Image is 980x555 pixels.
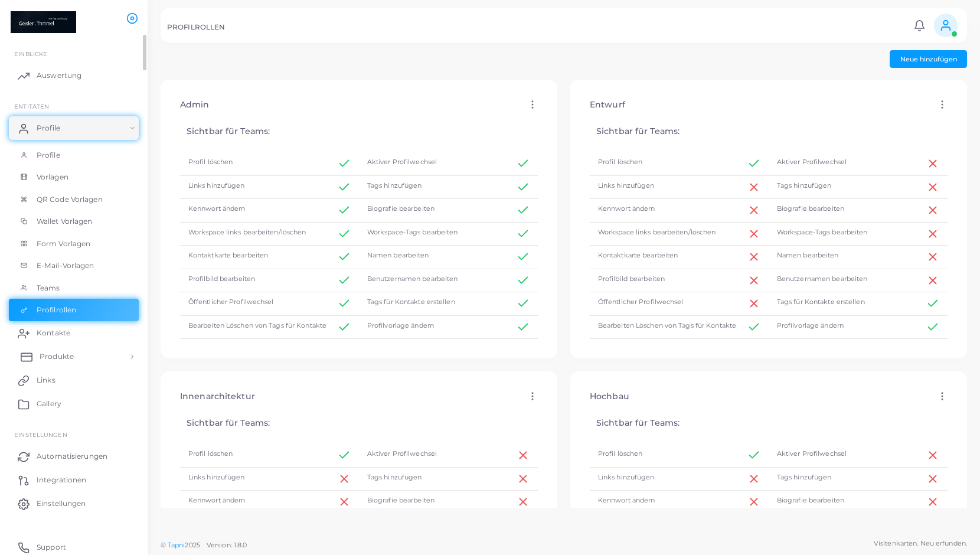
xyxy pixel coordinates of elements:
[180,292,359,316] div: Öffentlicher Profilwechsel
[874,538,967,549] span: Visitenkarten. Neu erfunden.
[180,199,359,223] div: Kennwort ändern
[359,223,538,246] div: Workspace-Tags bearbeiten
[37,283,60,293] span: Teams
[769,316,948,339] div: Profilvorlage ändern
[590,100,625,110] h4: Entwurf
[180,269,359,293] div: Profilbild bearbeiten
[14,50,47,57] span: EINBLICKE
[769,444,948,468] div: Aktiver Profilwechsel
[769,491,948,514] div: Biografie bearbeiten
[359,491,538,514] div: Biografie bearbeiten
[590,176,769,200] div: Links hinzufügen
[769,468,948,491] div: Tags hinzufügen
[359,152,538,176] div: Aktiver Profilwechsel
[9,166,139,188] a: Vorlagen
[37,328,70,338] span: Kontakte
[37,260,94,271] span: E-Mail-Vorlagen
[590,199,769,223] div: Kennwort ändern
[596,418,941,428] h4: Sichtbar für Teams:
[769,152,948,176] div: Aktiver Profilwechsel
[590,152,769,176] div: Profil löschen
[9,368,139,392] a: Links
[9,64,139,87] a: Auswertung
[9,210,139,233] a: Wallet Vorlagen
[168,541,185,549] a: Tapni
[37,399,61,409] span: Gallery
[180,316,359,339] div: Bearbeiten Löschen von Tags für Kontakte
[359,316,538,339] div: Profilvorlage ändern
[180,152,359,176] div: Profil löschen
[590,223,769,246] div: Workspace links bearbeiten/löschen
[359,292,538,316] div: Tags für Kontakte erstellen
[37,239,90,249] span: Form Vorlagen
[9,116,139,140] a: Profile
[359,444,538,468] div: Aktiver Profilwechsel
[37,375,55,386] span: Links
[9,445,139,468] a: Automatisierungen
[180,468,359,491] div: Links hinzufügen
[187,126,531,136] h4: Sichtbar für Teams:
[9,468,139,492] a: Integrationen
[37,70,81,81] span: Auswertung
[180,100,210,110] h4: Admin
[37,305,76,315] span: Profilrollen
[9,144,139,166] a: Profile
[596,126,941,136] h4: Sichtbar für Teams:
[180,491,359,514] div: Kennwort ändern
[9,254,139,277] a: E-Mail-Vorlagen
[890,50,967,68] button: Neue hinzufügen
[37,542,66,553] span: Support
[769,176,948,200] div: Tags hinzufügen
[37,150,60,161] span: Profile
[9,321,139,345] a: Kontakte
[37,498,86,509] span: Einstellungen
[185,540,200,550] span: 2025
[359,199,538,223] div: Biografie bearbeiten
[37,451,107,462] span: Automatisierungen
[590,316,769,339] div: Bearbeiten Löschen von Tags für Kontakte
[11,11,76,33] img: logo
[590,246,769,269] div: Kontaktkarte bearbeiten
[9,188,139,211] a: QR Code Vorlagen
[9,299,139,321] a: Profilrollen
[9,233,139,255] a: Form Vorlagen
[207,541,247,549] span: Version: 1.8.0
[9,492,139,515] a: Einstellungen
[359,176,538,200] div: Tags hinzufügen
[590,491,769,514] div: Kennwort ändern
[769,292,948,316] div: Tags für Kontakte erstellen
[167,23,225,31] h5: PROFILROLLEN
[590,292,769,316] div: Öffentlicher Profilwechsel
[9,277,139,299] a: Teams
[180,223,359,246] div: Workspace links bearbeiten/löschen
[14,103,49,110] span: ENTITÄTEN
[40,351,74,362] span: Produkte
[769,246,948,269] div: Namen bearbeiten
[900,55,957,63] span: Neue hinzufügen
[180,444,359,468] div: Profil löschen
[590,269,769,293] div: Profilbild bearbeiten
[769,269,948,293] div: Benutzernamen bearbeiten
[769,199,948,223] div: Biografie bearbeiten
[590,444,769,468] div: Profil löschen
[9,392,139,416] a: Gallery
[180,391,255,401] h4: Innenarchitektur
[37,216,93,227] span: Wallet Vorlagen
[37,172,68,182] span: Vorlagen
[37,475,86,485] span: Integrationen
[9,345,139,368] a: Produkte
[359,468,538,491] div: Tags hinzufügen
[359,269,538,293] div: Benutzernamen bearbeiten
[590,468,769,491] div: Links hinzufügen
[769,223,948,246] div: Workspace-Tags bearbeiten
[37,194,103,205] span: QR Code Vorlagen
[590,391,629,401] h4: Hochbau
[187,418,531,428] h4: Sichtbar für Teams:
[37,123,60,133] span: Profile
[14,431,67,438] span: Einstellungen
[161,540,247,550] span: ©
[180,176,359,200] div: Links hinzufügen
[180,246,359,269] div: Kontaktkarte bearbeiten
[359,246,538,269] div: Namen bearbeiten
